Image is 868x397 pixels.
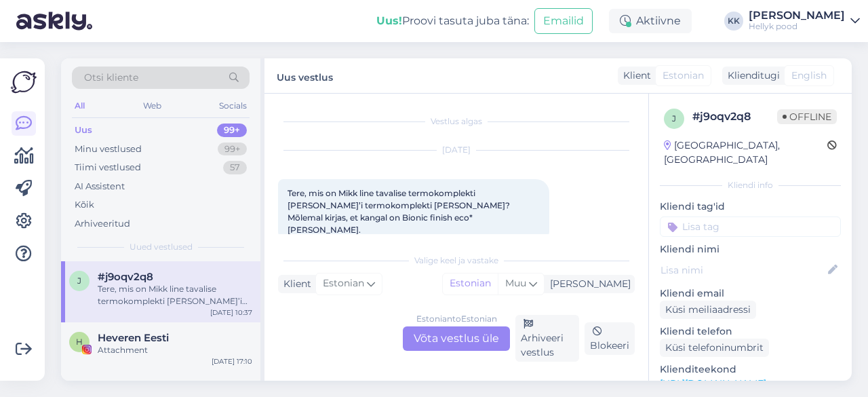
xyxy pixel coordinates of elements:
[76,337,83,347] span: H
[618,69,651,83] div: Klient
[75,180,125,193] div: AI Assistent
[75,198,94,212] div: Kõik
[323,276,364,291] span: Estonian
[660,324,841,339] p: Kliendi telefon
[212,356,252,366] div: [DATE] 17:10
[660,242,841,257] p: Kliendi nimi
[515,315,579,362] div: Arhiveeri vestlus
[278,277,311,291] div: Klient
[140,97,164,115] div: Web
[11,69,37,95] img: Askly Logo
[376,14,402,27] b: Uus!
[130,241,193,253] span: Uued vestlused
[218,143,247,156] div: 99+
[791,69,827,83] span: English
[663,69,704,83] span: Estonian
[660,362,841,377] p: Klienditeekond
[749,21,845,32] div: Hellyk pood
[403,326,510,351] div: Võta vestlus üle
[724,12,743,31] div: KK
[210,307,252,318] div: [DATE] 10:37
[277,67,333,85] label: Uus vestlus
[217,124,247,137] div: 99+
[660,301,756,319] div: Küsi meiliaadressi
[585,322,635,355] div: Blokeeri
[749,10,860,32] a: [PERSON_NAME]Hellyk pood
[288,188,512,235] span: Tere, mis on Mikk line tavalise termokomplekti [PERSON_NAME]’i termokomplekti [PERSON_NAME]? Mõle...
[660,339,769,357] div: Küsi telefoninumbrit
[75,124,92,137] div: Uus
[722,69,780,83] div: Klienditugi
[75,143,142,156] div: Minu vestlused
[84,71,138,85] span: Otsi kliente
[664,138,827,167] div: [GEOGRAPHIC_DATA], [GEOGRAPHIC_DATA]
[505,277,526,289] span: Muu
[660,286,841,301] p: Kliendi email
[77,276,81,286] span: j
[777,109,837,124] span: Offline
[660,179,841,191] div: Kliendi info
[443,273,498,294] div: Estonian
[98,283,252,307] div: Tere, mis on Mikk line tavalise termokomplekti [PERSON_NAME]’i termokomplekti [PERSON_NAME]? Mõle...
[660,200,841,214] p: Kliendi tag'id
[223,161,247,174] div: 57
[98,344,252,356] div: Attachment
[749,10,845,21] div: [PERSON_NAME]
[216,97,250,115] div: Socials
[98,271,153,283] span: #j9oqv2q8
[660,377,766,390] a: [URL][DOMAIN_NAME]
[609,9,692,33] div: Aktiivne
[278,254,635,267] div: Valige keel ja vastake
[278,115,635,128] div: Vestlus algas
[545,277,631,291] div: [PERSON_NAME]
[376,13,529,29] div: Proovi tasuta juba täna:
[98,332,169,344] span: Heveren Eesti
[278,144,635,156] div: [DATE]
[416,313,497,325] div: Estonian to Estonian
[672,113,676,124] span: j
[660,263,825,278] input: Lisa nimi
[72,97,87,115] div: All
[75,217,130,231] div: Arhiveeritud
[660,216,841,237] input: Lisa tag
[692,109,777,125] div: # j9oqv2q8
[534,8,593,34] button: Emailid
[75,161,141,174] div: Tiimi vestlused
